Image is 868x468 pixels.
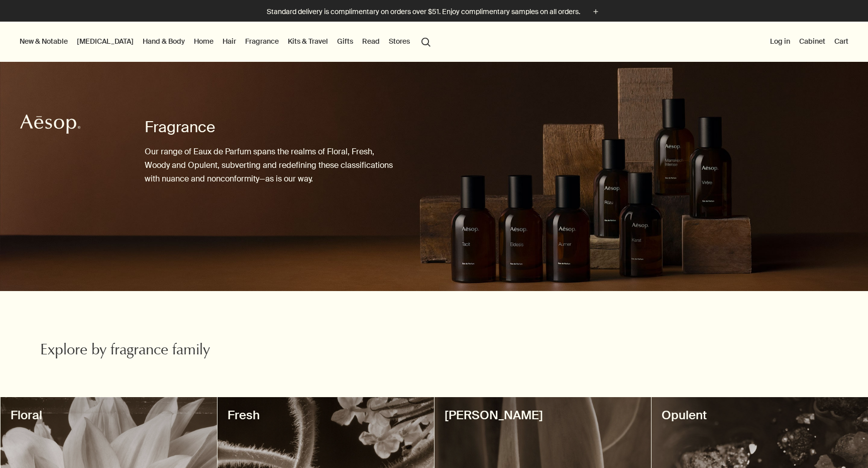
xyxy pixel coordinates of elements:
h3: Floral [11,407,207,423]
a: [MEDICAL_DATA] [75,35,136,48]
a: Kits & Travel [286,35,330,48]
nav: supplementary [768,22,850,62]
a: Hair [221,35,238,48]
a: Hand & Body [141,35,187,48]
h1: Fragrance [145,117,394,137]
button: Stores [387,35,412,48]
button: Open search [417,32,435,51]
button: Log in [768,35,792,48]
h3: [PERSON_NAME] [445,407,641,423]
button: New & Notable [18,35,70,48]
h2: Explore by fragrance family [40,341,303,361]
a: Cabinet [797,35,827,48]
p: Our range of Eaux de Parfum spans the realms of Floral, Fresh, Woody and Opulent, subverting and ... [145,145,394,186]
a: Home [192,35,215,48]
a: Fragrance [243,35,281,48]
p: Standard delivery is complimentary on orders over $51. Enjoy complimentary samples on all orders. [267,7,580,17]
button: Standard delivery is complimentary on orders over $51. Enjoy complimentary samples on all orders. [267,6,601,18]
nav: primary [18,22,435,62]
svg: Aesop [20,114,80,134]
a: Gifts [335,35,355,48]
h3: Opulent [662,407,858,423]
h3: Fresh [228,407,424,423]
a: Aesop [18,112,83,139]
a: Read [360,35,382,48]
button: Cart [832,35,850,48]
